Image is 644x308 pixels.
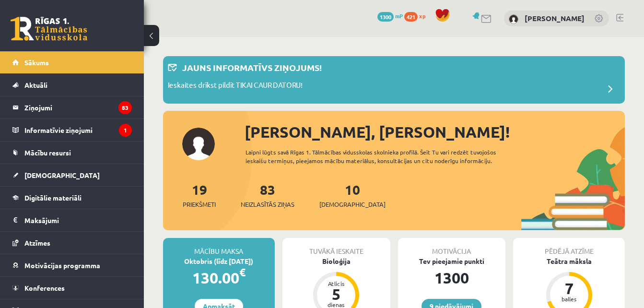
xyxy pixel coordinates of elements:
a: Ziņojumi83 [12,96,132,118]
span: Motivācijas programma [24,261,100,270]
div: 7 [555,281,584,296]
span: 421 [404,12,418,22]
span: xp [419,12,425,20]
div: Motivācija [398,238,506,256]
span: Atzīmes [24,238,50,247]
span: € [239,265,246,279]
div: Oktobris (līdz [DATE]) [163,256,275,266]
a: Mācību resursi [12,142,132,164]
a: Digitālie materiāli [12,187,132,209]
div: dienas [322,302,351,308]
a: 421 xp [404,12,430,20]
div: Tuvākā ieskaite [282,238,390,256]
div: Laipni lūgts savā Rīgas 1. Tālmācības vidusskolas skolnieka profilā. Šeit Tu vari redzēt tuvojošo... [246,148,523,165]
div: Tev pieejamie punkti [398,256,506,266]
span: Sākums [24,58,49,67]
a: 83Neizlasītās ziņas [241,181,294,209]
legend: Maksājumi [24,209,132,231]
a: Jauns informatīvs ziņojums! Ieskaites drīkst pildīt TIKAI CAUR DATORU! [168,61,620,99]
a: Sākums [12,51,132,73]
p: Jauns informatīvs ziņojums! [182,61,322,74]
legend: Ziņojumi [24,96,132,118]
div: 5 [322,286,351,302]
a: Atzīmes [12,232,132,254]
p: Ieskaites drīkst pildīt TIKAI CAUR DATORU! [168,80,303,93]
a: Aktuāli [12,74,132,96]
img: Annija Viktorija Martiščenkova [509,14,518,24]
a: [DEMOGRAPHIC_DATA] [12,164,132,186]
a: 10[DEMOGRAPHIC_DATA] [319,181,386,209]
div: 130.00 [163,266,275,289]
a: [PERSON_NAME] [525,13,585,23]
div: balles [555,296,584,302]
span: Aktuāli [24,81,47,89]
div: Atlicis [322,281,351,286]
legend: Informatīvie ziņojumi [24,119,132,141]
span: 1300 [377,12,394,22]
span: Neizlasītās ziņas [241,200,294,209]
a: Motivācijas programma [12,254,132,276]
span: [DEMOGRAPHIC_DATA] [319,200,386,209]
a: 1300 mP [377,12,403,20]
span: Priekšmeti [183,200,216,209]
i: 83 [118,101,132,114]
span: Konferences [24,284,65,292]
a: 19Priekšmeti [183,181,216,209]
span: Mācību resursi [24,148,71,157]
div: Mācību maksa [163,238,275,256]
a: Informatīvie ziņojumi1 [12,119,132,141]
div: 1300 [398,266,506,289]
span: mP [395,12,403,20]
i: 1 [119,124,132,137]
a: Maksājumi [12,209,132,231]
div: Pēdējā atzīme [513,238,625,256]
div: Bioloģija [282,256,390,266]
a: Rīgas 1. Tālmācības vidusskola [11,17,87,41]
span: [DEMOGRAPHIC_DATA] [24,171,100,179]
div: Teātra māksla [513,256,625,266]
div: [PERSON_NAME], [PERSON_NAME]! [245,120,625,143]
a: Konferences [12,277,132,299]
span: Digitālie materiāli [24,193,82,202]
